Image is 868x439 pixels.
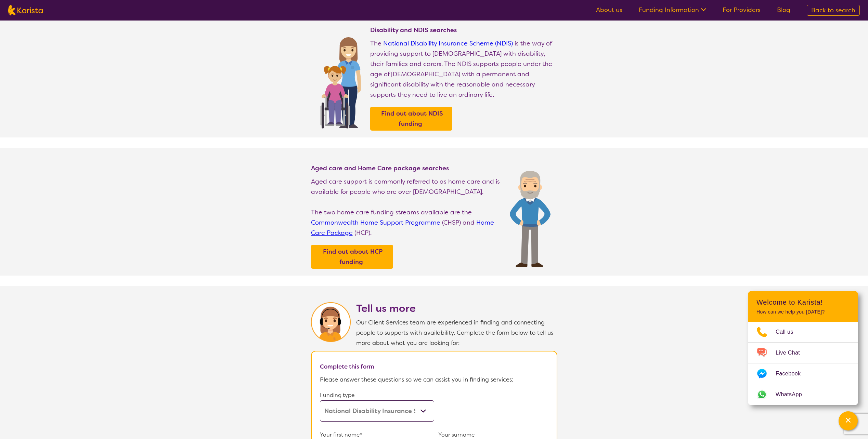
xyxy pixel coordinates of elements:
[639,6,706,14] a: Funding Information
[311,218,440,227] a: Commonwealth Home Support Programme
[756,298,850,306] h2: Welcome to Karista!
[320,374,548,385] p: Please answer these questions so we can assist you in finding services:
[356,302,557,315] h2: Tell us more
[839,411,858,430] button: Channel Menu
[776,389,810,400] span: WhatsApp
[596,6,622,14] a: About us
[510,171,550,267] img: Find Age care and home care package services and providers
[776,348,808,358] span: Live Chat
[756,309,850,315] p: How can we help you [DATE]?
[776,327,802,337] span: Call us
[811,6,855,14] span: Back to search
[356,317,557,348] p: Our Client Services team are experienced in finding and connecting people to supports with availa...
[776,369,809,379] span: Facebook
[748,291,858,405] div: Channel Menu
[748,384,858,405] a: Web link opens in a new tab.
[311,302,351,342] img: Karista Client Service
[381,109,443,128] b: Find out about NDIS funding
[320,390,434,400] p: Funding type
[320,363,374,370] b: Complete this form
[383,39,513,48] a: National Disability Insurance Scheme (NDIS)
[311,176,503,197] p: Aged care support is commonly referred to as home care and is available for people who are over [...
[372,108,451,129] a: Find out about NDIS funding
[723,6,761,14] a: For Providers
[323,248,383,266] b: Find out about HCP funding
[311,164,503,172] h4: Aged care and Home Care package searches
[748,322,858,405] ul: Choose channel
[318,33,363,129] img: Find NDIS and Disability services and providers
[807,5,860,16] a: Back to search
[370,38,557,100] p: The is the way of providing support to [DEMOGRAPHIC_DATA] with disability, their families and car...
[8,5,43,15] img: Karista logo
[777,6,790,14] a: Blog
[311,207,503,238] p: The two home care funding streams available are the (CHSP) and (HCP).
[313,247,391,267] a: Find out about HCP funding
[370,26,557,34] h4: Disability and NDIS searches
